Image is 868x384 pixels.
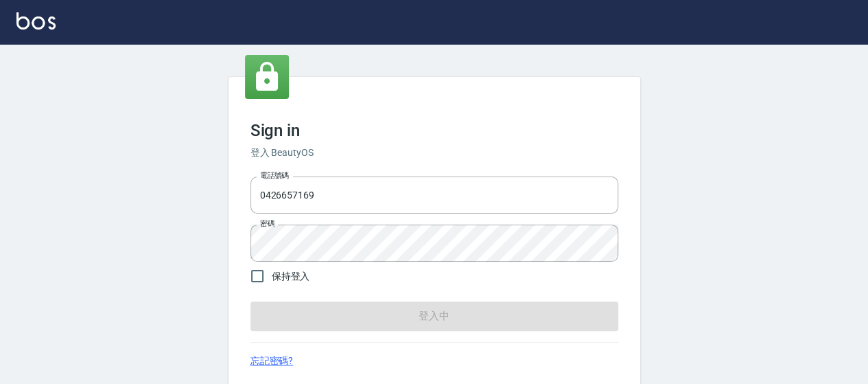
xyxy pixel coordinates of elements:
[250,146,618,160] h6: 登入 BeautyOS
[250,121,618,140] h3: Sign in
[272,269,310,284] span: 保持登入
[260,218,274,229] label: 密碼
[16,12,56,30] img: Logo
[260,170,289,181] label: 電話號碼
[250,354,294,368] a: 忘記密碼?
